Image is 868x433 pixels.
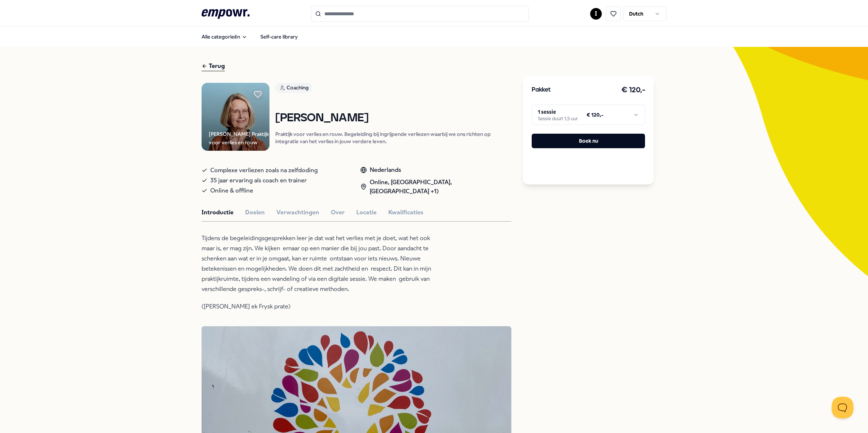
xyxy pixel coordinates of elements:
[356,208,377,217] button: Locatie
[360,178,512,196] div: Online, [GEOGRAPHIC_DATA], [GEOGRAPHIC_DATA] +1)
[202,302,438,312] p: ([PERSON_NAME] ek Frysk prate)
[275,83,511,96] a: Coaching
[311,6,529,22] input: Search for products, categories or subcategories
[590,8,602,20] button: I
[331,208,345,217] button: Over
[532,134,645,148] button: Boek nu
[532,85,551,95] h3: Pakket
[621,84,645,96] h3: € 120,-
[210,165,318,175] span: Complexe verliezen zoals na zelfdoding
[196,29,304,44] nav: Main
[275,112,511,125] h1: [PERSON_NAME]
[275,83,313,93] div: Coaching
[255,29,304,44] a: Self-care library
[210,186,253,196] span: Online & offline
[275,130,511,145] p: Praktijk voor verlies en rouw. Begeleiding bij ingrijpende verliezen waarbij we ons richten op in...
[196,29,253,44] button: Alle categorieën
[202,83,269,151] img: Product Image
[388,208,423,217] button: Kwalificaties
[245,208,265,217] button: Doelen
[202,208,234,217] button: Introductie
[210,175,307,186] span: 35 jaar ervaring als coach en trainer
[832,397,853,418] iframe: Help Scout Beacon - Open
[360,165,512,175] div: Nederlands
[202,233,438,294] p: Tijdens de begeleidingsgesprekken leer je dat wat het verlies met je doet, wat het ook maar is, e...
[276,208,319,217] button: Verwachtingen
[202,61,225,71] div: Terug
[209,130,269,146] div: [PERSON_NAME] Praktijk voor verlies en rouw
